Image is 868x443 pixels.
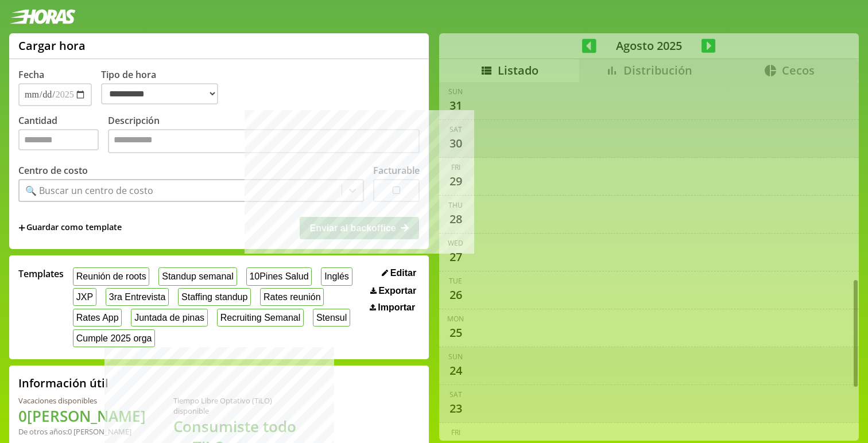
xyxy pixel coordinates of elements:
[73,267,149,285] button: Reunión de roots
[131,309,207,327] button: Juntada de pinas
[73,329,155,347] button: Cumple 2025 orga
[18,426,146,437] div: De otros años: 0 [PERSON_NAME]
[321,267,352,285] button: Inglés
[18,222,122,234] span: +Guardar como template
[108,129,420,153] textarea: Descripción
[18,164,88,177] label: Centro de costo
[73,309,122,327] button: Rates App
[178,288,251,306] button: Staffing standup
[25,184,153,197] div: 🔍 Buscar un centro de costo
[260,288,324,306] button: Rates reunión
[373,164,420,177] label: Facturable
[18,375,108,391] h2: Información útil
[73,288,96,306] button: JXP
[18,129,99,150] input: Cantidad
[18,395,146,406] div: Vacaciones disponibles
[173,395,300,416] div: Tiempo Libre Optativo (TiLO) disponible
[390,268,416,278] span: Editar
[106,288,169,306] button: 3ra Entrevista
[378,302,415,313] span: Importar
[367,285,420,297] button: Exportar
[18,267,64,280] span: Templates
[101,68,227,106] label: Tipo de hora
[378,267,420,279] button: Editar
[9,9,76,24] img: logotipo
[18,38,86,53] h1: Cargar hora
[378,286,416,296] span: Exportar
[217,309,304,327] button: Recruiting Semanal
[18,406,146,426] h1: 0 [PERSON_NAME]
[158,267,237,285] button: Standup semanal
[108,114,420,156] label: Descripción
[18,222,25,234] span: +
[101,83,218,104] select: Tipo de hora
[18,114,108,156] label: Cantidad
[18,68,44,81] label: Fecha
[246,267,312,285] button: 10Pines Salud
[313,309,350,327] button: Stensul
